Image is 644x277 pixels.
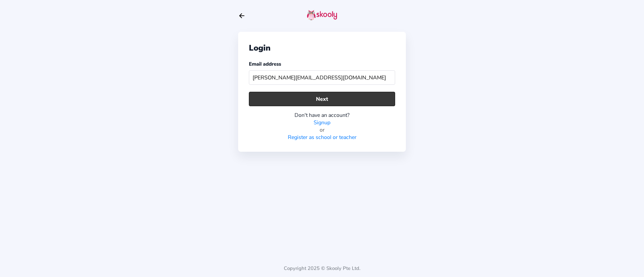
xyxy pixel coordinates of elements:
[314,119,330,126] a: Signup
[249,70,395,85] input: Your email address
[288,134,357,141] a: Register as school or teacher
[249,61,281,67] label: Email address
[249,92,395,106] button: Next
[307,10,337,20] img: skooly-logo.png
[249,126,395,134] div: or
[238,12,246,19] button: arrow back outline
[249,112,395,119] div: Don't have an account?
[249,43,395,53] div: Login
